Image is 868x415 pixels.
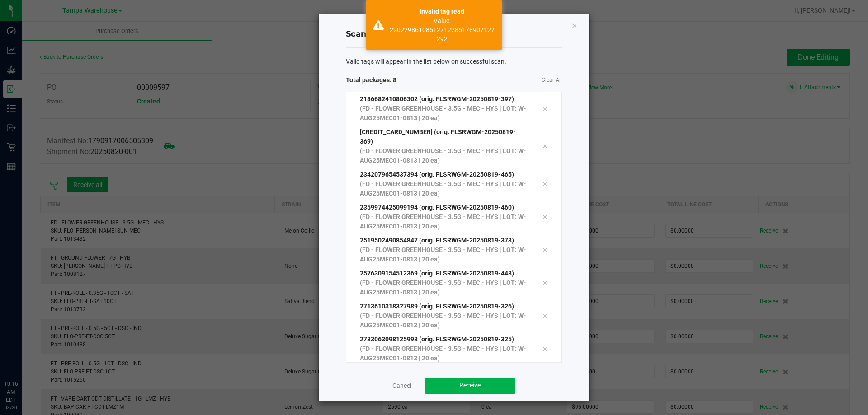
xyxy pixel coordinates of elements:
p: (FD - FLOWER GREENHOUSE - 3.5G - MEC - HYS | LOT: W-AUG25MEC01-0813 | 20 ea) [360,311,529,330]
span: Receive [459,382,481,389]
span: 2186682410806302 (orig. FLSRWGM-20250819-397) [360,95,514,103]
p: (FD - FLOWER GREENHOUSE - 3.5G - MEC - HYS | LOT: W-AUG25MEC01-0813 | 20 ea) [360,146,529,165]
span: 2519502490854847 (orig. FLSRWGM-20250819-373) [360,237,514,244]
p: (FD - FLOWER GREENHOUSE - 3.5G - MEC - HYS | LOT: W-AUG25MEC01-0813 | 20 ea) [360,212,529,231]
div: Value: 22022986108512712285178907127292 [389,16,495,43]
div: Remove tag [535,211,554,222]
div: Remove tag [535,178,554,189]
span: Valid tags will appear in the list below on successful scan. [346,57,506,66]
div: Remove tag [535,141,554,152]
h4: Scan Packages to Receive [346,28,562,40]
iframe: Resource center unread badge [27,341,38,352]
div: Remove tag [535,343,554,354]
span: 2359974425099194 (orig. FLSRWGM-20250819-460) [360,204,514,211]
div: Remove tag [535,244,554,255]
span: 2576309154512369 (orig. FLSRWGM-20250819-448) [360,270,514,277]
span: 2713610318327989 (orig. FLSRWGM-20250819-326) [360,303,514,310]
span: [CREDIT_CARD_NUMBER] (orig. FLSRWGM-20250819-369) [360,128,516,145]
div: Invalid tag read [389,7,495,16]
iframe: Resource center [9,343,36,370]
a: Clear All [542,76,562,84]
p: (FD - FLOWER GREENHOUSE - 3.5G - MEC - HYS | LOT: W-AUG25MEC01-0813 | 20 ea) [360,344,529,363]
span: 2342079654537394 (orig. FLSRWGM-20250819-465) [360,171,514,178]
div: Remove tag [535,310,554,321]
span: Total packages: 8 [346,75,454,85]
p: (FD - FLOWER GREENHOUSE - 3.5G - MEC - HYS | LOT: W-AUG25MEC01-0813 | 20 ea) [360,278,529,297]
button: Receive [425,378,515,394]
button: Close [571,20,578,31]
div: Remove tag [535,103,554,114]
a: Cancel [392,381,411,390]
p: (FD - FLOWER GREENHOUSE - 3.5G - MEC - HYS | LOT: W-AUG25MEC01-0813 | 20 ea) [360,179,529,198]
p: (FD - FLOWER GREENHOUSE - 3.5G - MEC - HYS | LOT: W-AUG25MEC01-0813 | 20 ea) [360,104,529,123]
span: 2733063098125993 (orig. FLSRWGM-20250819-325) [360,336,514,343]
p: (FD - FLOWER GREENHOUSE - 3.5G - MEC - HYS | LOT: W-AUG25MEC01-0813 | 20 ea) [360,245,529,264]
div: Remove tag [535,277,554,288]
